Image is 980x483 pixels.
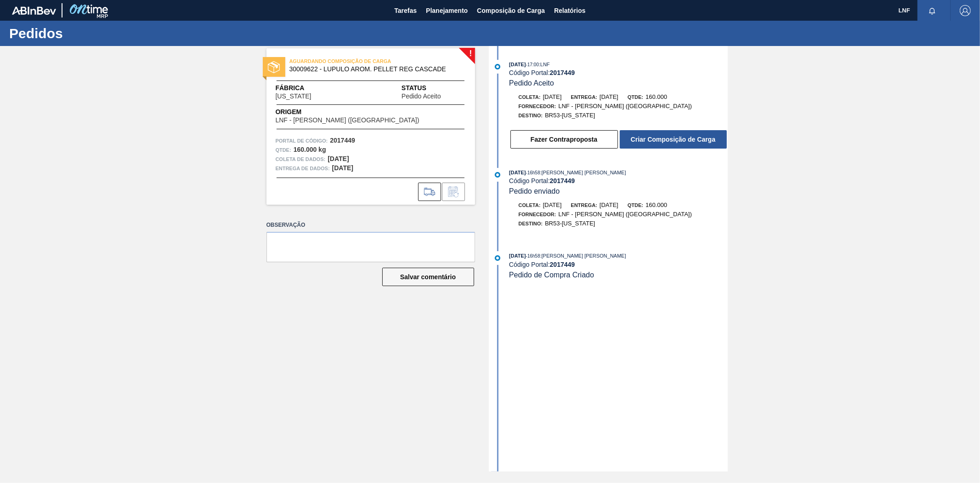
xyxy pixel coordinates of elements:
font: : [289,147,291,153]
img: atual [495,64,500,69]
font: : [540,253,542,259]
font: Pedido de Compra Criado [509,271,594,279]
button: Salvar comentário [382,268,474,286]
font: Tarefas [394,7,417,14]
font: BR53-[US_STATE] [545,220,595,227]
font: LNF - [PERSON_NAME] ([GEOGRAPHIC_DATA]) [276,116,419,124]
font: Fornecedor: [519,103,556,109]
font: LNF [899,7,910,14]
font: Criar Composição de Carga [631,136,715,143]
font: Pedido Aceito [402,92,441,100]
font: Qtde [276,147,290,153]
font: Composição de Carga [477,7,545,14]
font: BR53-[US_STATE] [545,112,595,119]
font: [DATE] [509,253,526,259]
font: Código Portal: [509,69,550,76]
font: - [526,62,527,67]
font: Portal de Código: [276,138,328,144]
font: LNF - [PERSON_NAME] ([GEOGRAPHIC_DATA]) [558,211,692,218]
font: LNF - [PERSON_NAME] ([GEOGRAPHIC_DATA]) [558,103,692,109]
font: - [526,170,527,175]
font: [DATE] [509,170,526,175]
font: Qtde: [628,94,643,100]
font: [PERSON_NAME] [PERSON_NAME] [542,170,626,175]
font: 2017449 [550,69,575,76]
font: LNF [540,62,550,67]
img: status [268,61,280,73]
font: Código Portal: [509,261,550,268]
font: Pedidos [9,26,63,41]
img: TNhmsLtSVTkK8tSr43FrP2fwEKptu5GPRR3wAAAABJRU5ErkJggg== [12,6,56,15]
div: Ir para Composição de Carga [418,183,441,201]
font: Origem [276,108,302,115]
font: - [526,253,527,259]
font: 16h58 [527,253,540,259]
font: Coleta: [519,202,541,208]
font: Qtde: [628,202,643,208]
img: Sair [960,5,971,16]
font: [DATE] [328,155,349,162]
font: Observação [266,222,306,228]
font: Coleta de dados: [276,156,326,162]
font: 16h58 [527,170,540,175]
font: 2017449 [550,261,575,268]
font: 30009622 - LUPULO AROM. PELLET REG CASCADE [289,65,446,73]
font: 160.000 [646,93,667,100]
font: 160.000 kg [294,146,326,153]
font: 17:00 [527,62,539,67]
font: Entrega de dados: [276,166,330,171]
font: 2017449 [330,137,355,144]
button: Notificações [918,4,947,17]
font: Destino: [519,113,543,118]
font: [DATE] [509,62,526,67]
span: 30009622 - LUPULO AROM. PELLET REG CASCADE [289,66,456,73]
img: atual [495,255,500,261]
span: AGUARDANDO COMPOSIÇÃO DE CARGA [289,57,418,66]
font: Fábrica [276,84,305,92]
font: Pedido enviado [509,187,560,195]
font: [DATE] [600,201,618,208]
font: 160.000 [646,201,667,208]
button: Fazer Contraproposta [510,130,618,149]
font: [DATE] [332,164,353,172]
font: Pedido Aceito [509,79,554,87]
font: 2017449 [550,177,575,184]
font: [DATE] [543,201,562,208]
font: : [539,62,540,67]
font: : [540,170,542,175]
font: Coleta: [519,94,541,100]
img: atual [495,172,500,178]
font: Fornecedor: [519,212,556,217]
font: Entrega: [571,94,597,100]
font: [DATE] [543,93,562,100]
font: [DATE] [600,93,618,100]
font: Relatórios [554,7,585,14]
font: Fazer Contraproposta [531,136,597,143]
font: Entrega: [571,202,597,208]
font: Código Portal: [509,177,550,184]
div: Informar alteração no pedido [442,183,465,201]
font: Destino: [519,221,543,226]
font: Planejamento [426,7,468,14]
font: Salvar comentário [400,273,456,281]
font: Status [402,84,426,92]
button: Criar Composição de Carga [620,130,727,149]
font: [US_STATE] [276,92,312,100]
font: [PERSON_NAME] [PERSON_NAME] [542,253,626,259]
